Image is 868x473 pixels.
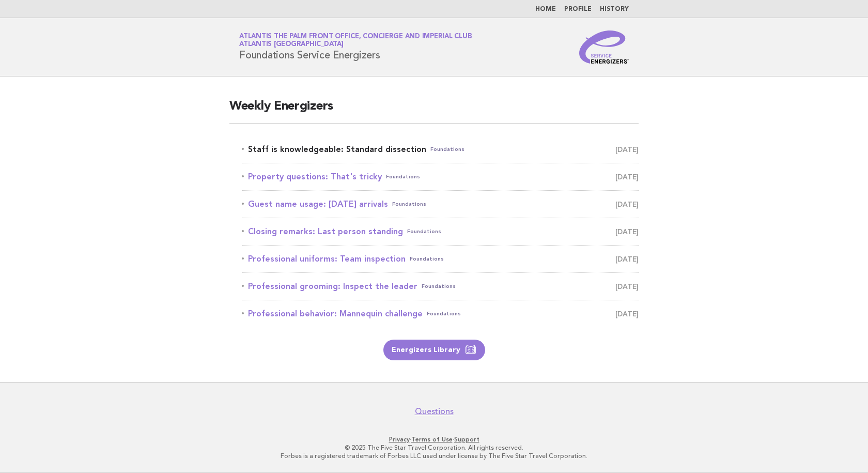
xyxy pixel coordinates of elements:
span: [DATE] [615,252,639,266]
a: Home [535,6,556,12]
a: History [600,6,629,12]
span: [DATE] [615,170,639,184]
span: Atlantis [GEOGRAPHIC_DATA] [239,41,344,48]
p: © 2025 The Five Star Travel Corporation. All rights reserved. [118,444,750,452]
span: Foundations [427,307,461,321]
span: Foundations [407,224,441,239]
a: Professional grooming: Inspect the leaderFoundations [DATE] [242,279,639,294]
span: Foundations [430,142,464,157]
a: Profile [564,6,592,12]
a: Terms of Use [411,436,453,443]
span: [DATE] [615,142,639,157]
span: [DATE] [615,307,639,321]
a: Professional behavior: Mannequin challengeFoundations [DATE] [242,307,639,321]
a: Privacy [389,436,410,443]
span: Foundations [410,252,444,266]
p: Forbes is a registered trademark of Forbes LLC used under license by The Five Star Travel Corpora... [118,452,750,460]
a: Closing remarks: Last person standingFoundations [DATE] [242,224,639,239]
a: Guest name usage: [DATE] arrivalsFoundations [DATE] [242,197,639,211]
p: · · [118,435,750,444]
span: Foundations [422,279,456,294]
a: Property questions: That's trickyFoundations [DATE] [242,170,639,184]
img: Service Energizers [579,30,629,64]
h1: Foundations Service Energizers [239,34,472,60]
a: Energizers Library [383,340,485,360]
a: Questions [415,406,454,417]
a: Support [454,436,479,443]
span: Foundations [392,197,426,211]
span: [DATE] [615,224,639,239]
span: [DATE] [615,197,639,211]
span: Foundations [386,170,420,184]
a: Staff is knowledgeable: Standard dissectionFoundations [DATE] [242,142,639,157]
h2: Weekly Energizers [229,98,639,124]
span: [DATE] [615,279,639,294]
a: Professional uniforms: Team inspectionFoundations [DATE] [242,252,639,266]
a: Atlantis The Palm Front Office, Concierge and Imperial ClubAtlantis [GEOGRAPHIC_DATA] [239,33,472,48]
